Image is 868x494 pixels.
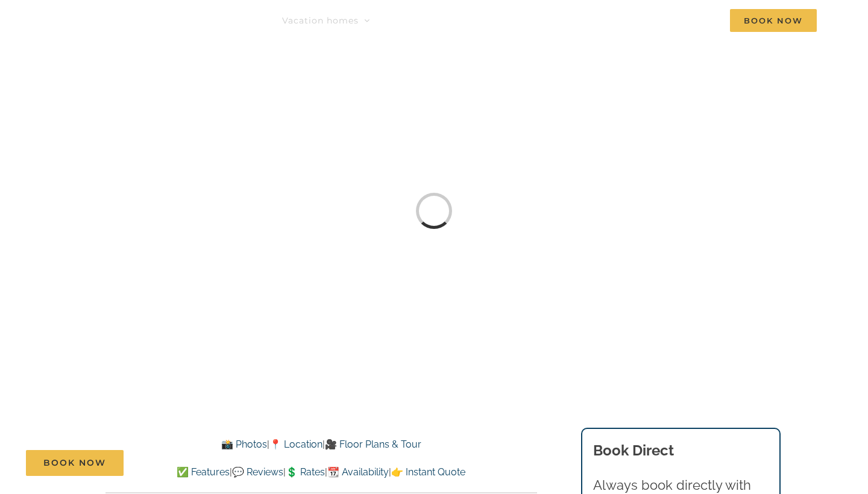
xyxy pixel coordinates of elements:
a: Book Now [26,450,124,476]
nav: Main Menu [282,8,817,33]
a: 📸 Photos [221,439,267,450]
img: Branson Family Retreats Logo [51,11,256,39]
a: Vacation homes [282,8,370,33]
span: Book Now [43,458,106,468]
a: 💲 Rates [286,466,325,478]
span: Things to do [397,16,458,25]
a: Deals & More [496,8,570,33]
span: Contact [665,16,703,25]
span: Book Now [730,9,817,32]
a: ✅ Features [177,466,230,478]
a: 📍 Location [269,439,322,450]
a: 🎥 Floor Plans & Tour [325,439,421,450]
a: Things to do [397,8,469,33]
a: 💬 Reviews [232,466,283,478]
span: Vacation homes [282,16,359,25]
span: Deals & More [496,16,559,25]
p: | | [105,437,537,452]
a: 👉 Instant Quote [391,466,465,478]
b: Book Direct [593,442,674,459]
a: About [597,8,638,33]
div: Loading... [414,190,454,231]
span: About [597,16,626,25]
a: 📆 Availability [327,466,389,478]
a: Contact [665,8,703,33]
